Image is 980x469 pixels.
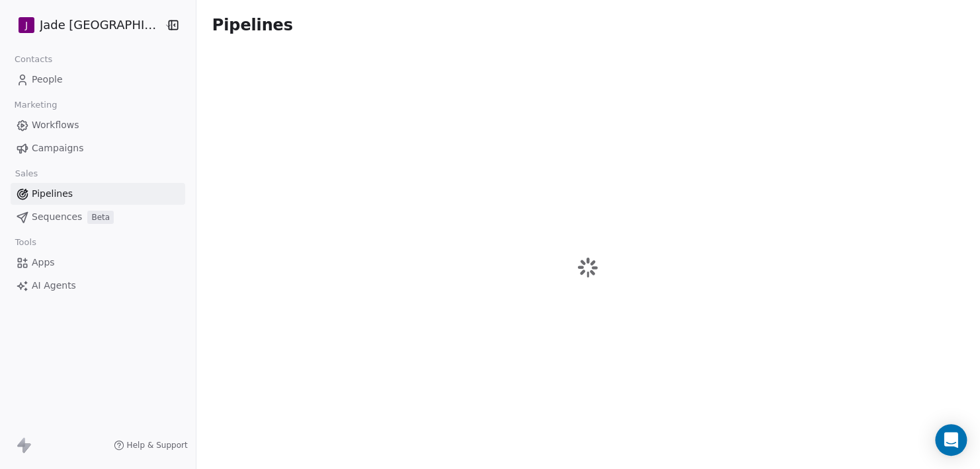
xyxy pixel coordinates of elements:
[11,114,185,136] a: Workflows
[11,252,185,273] a: Apps
[32,187,73,201] span: Pipelines
[16,14,155,36] button: JJade [GEOGRAPHIC_DATA]
[32,256,55,270] span: Apps
[11,137,185,159] a: Campaigns
[9,164,44,184] span: Sales
[127,440,188,451] span: Help & Support
[114,440,188,451] a: Help & Support
[11,206,185,228] a: SequencesBeta
[32,118,79,132] span: Workflows
[25,18,28,32] span: J
[40,17,161,34] span: Jade [GEOGRAPHIC_DATA]
[9,233,42,252] span: Tools
[9,50,58,69] span: Contacts
[32,279,76,293] span: AI Agents
[212,16,293,34] span: Pipelines
[11,183,185,205] a: Pipelines
[935,424,967,456] div: Open Intercom Messenger
[87,211,114,224] span: Beta
[32,210,82,224] span: Sequences
[9,95,63,115] span: Marketing
[11,69,185,90] a: People
[11,275,185,297] a: AI Agents
[32,73,63,87] span: People
[32,141,83,155] span: Campaigns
